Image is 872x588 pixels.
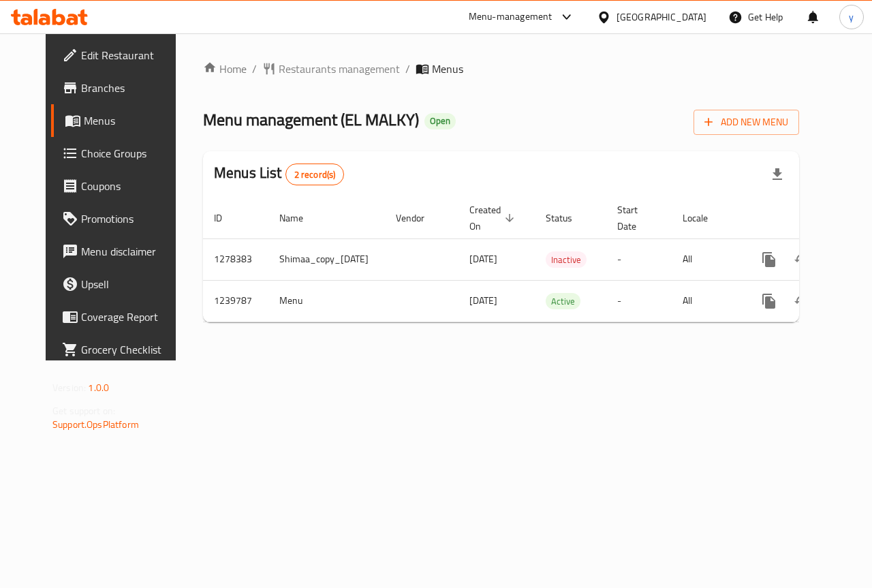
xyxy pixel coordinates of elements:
a: Home [203,61,247,77]
a: Branches [51,72,191,104]
td: 1239787 [203,280,268,322]
span: Menu disclaimer [81,243,181,260]
a: Promotions [51,202,191,235]
div: Menu-management [469,9,552,25]
a: Restaurants management [262,61,400,77]
button: more [753,243,785,276]
span: Menus [432,61,463,77]
a: Grocery Checklist [51,333,191,366]
a: Edit Restaurant [51,39,191,72]
a: Support.OpsPlatform [52,416,139,433]
span: Add New Menu [704,114,788,131]
a: Coupons [51,170,191,202]
a: Menus [51,104,191,137]
span: Created On [469,202,518,234]
button: Change Status [785,243,818,276]
span: Start Date [617,202,655,234]
span: Version: [52,379,86,397]
li: / [252,61,257,77]
td: Shimaa_copy_[DATE] [268,238,385,280]
td: Menu [268,280,385,322]
nav: breadcrumb [203,61,799,77]
span: Name [279,210,321,226]
td: 1278383 [203,238,268,280]
span: Vendor [396,210,442,226]
span: Choice Groups [81,145,181,161]
td: - [606,280,672,322]
span: Inactive [546,252,587,268]
span: Grocery Checklist [81,341,181,358]
div: Total records count [285,164,345,185]
span: ID [214,210,240,226]
span: 1.0.0 [88,379,109,397]
button: more [753,285,785,318]
span: Branches [81,80,181,96]
span: y [849,10,854,25]
div: Export file [761,158,794,191]
span: Edit Restaurant [81,47,181,63]
span: 2 record(s) [286,168,344,181]
button: Change Status [785,285,818,318]
td: - [606,238,672,280]
span: [DATE] [469,250,497,268]
span: Open [424,115,456,127]
span: Restaurants management [279,61,400,77]
button: Add New Menu [694,110,799,135]
div: [GEOGRAPHIC_DATA] [617,10,706,25]
span: Coverage Report [81,309,181,325]
span: Upsell [81,276,181,292]
span: Status [546,210,590,226]
span: Menus [84,112,181,129]
div: Open [424,113,456,129]
td: All [672,238,742,280]
a: Choice Groups [51,137,191,170]
span: Promotions [81,211,181,227]
span: [DATE] [469,292,497,309]
span: Active [546,294,580,309]
li: / [405,61,410,77]
span: Get support on: [52,402,115,420]
a: Menu disclaimer [51,235,191,268]
span: Menu management ( EL MALKY ) [203,104,419,135]
span: Coupons [81,178,181,194]
a: Coverage Report [51,300,191,333]
span: Locale [683,210,726,226]
div: Active [546,293,580,309]
a: Upsell [51,268,191,300]
td: All [672,280,742,322]
h2: Menus List [214,163,344,185]
div: Inactive [546,251,587,268]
